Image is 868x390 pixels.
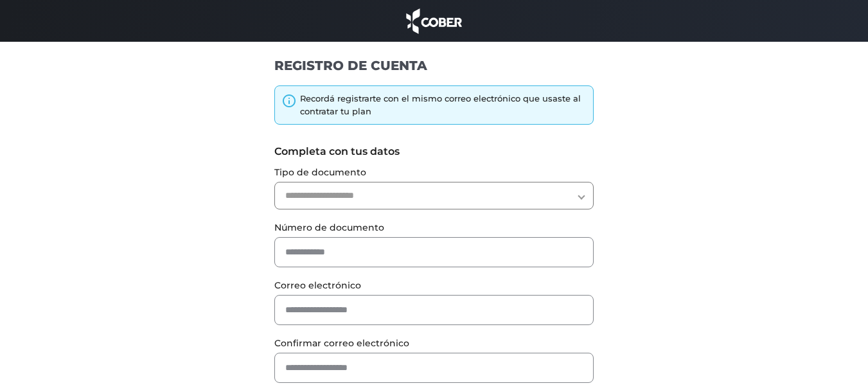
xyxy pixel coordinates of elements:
[274,144,594,159] label: Completa con tus datos
[274,279,594,292] label: Correo electrónico
[300,93,587,118] div: Recordá registrarte con el mismo correo electrónico que usaste al contratar tu plan
[274,57,594,74] h1: REGISTRO DE CUENTA
[274,337,594,350] label: Confirmar correo electrónico
[274,221,594,235] label: Número de documento
[403,6,466,35] img: cober_marca.png
[274,166,594,179] label: Tipo de documento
